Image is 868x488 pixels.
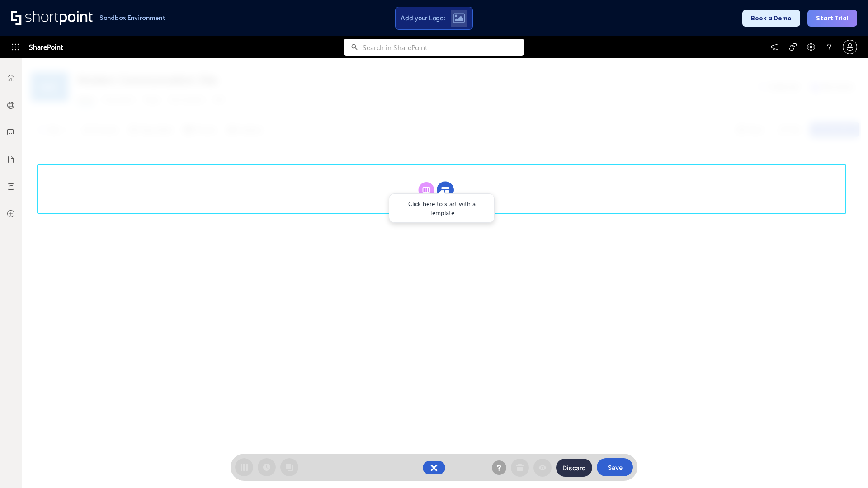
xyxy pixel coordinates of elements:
input: Search in SharePoint [363,39,524,56]
button: Book a Demo [742,10,800,27]
h1: Sandbox Environment [99,15,165,20]
span: SharePoint [29,36,63,58]
span: Add your Logo: [401,14,445,22]
button: Start Trial [807,10,857,27]
button: Save [597,458,633,476]
button: Discard [556,459,592,477]
img: Upload logo [453,13,465,23]
iframe: Chat Widget [823,445,868,488]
